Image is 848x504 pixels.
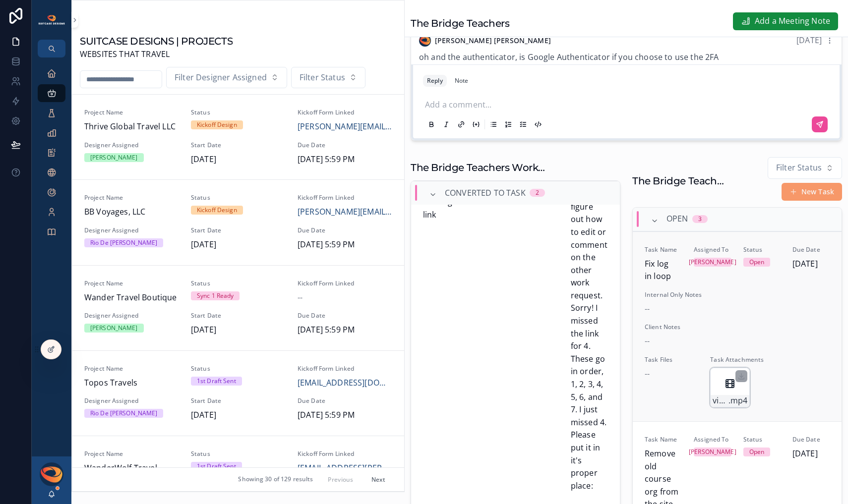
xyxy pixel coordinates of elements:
[90,238,157,247] div: Rio De [PERSON_NAME]
[72,179,404,265] a: Project NameBB Voyages, LLCStatusKickoff DesignKickoff Form Linked[PERSON_NAME][EMAIL_ADDRESS][DO...
[536,189,539,197] div: 2
[298,450,392,458] span: Kickoff Form Linked
[191,141,286,149] span: Start Date
[84,120,179,133] span: Thrive Global Travel LLC
[72,95,404,179] a: Project NameThrive Global Travel LLCStatusKickoff DesignKickoff Form Linked[PERSON_NAME][EMAIL_AD...
[411,16,509,30] h1: The Bridge Teachers
[84,365,179,373] span: Project Name
[749,448,764,456] div: Open
[238,476,313,484] span: Showing 30 of 129 results
[191,450,286,458] span: Status
[80,34,233,48] h1: SUITCASE DESIGNS | PROJECTS
[710,356,830,364] span: Task Attachments
[84,397,179,405] span: Designer Assigned
[435,36,551,46] span: [PERSON_NAME] [PERSON_NAME]
[298,153,392,166] span: [DATE] 5:59 PM
[197,377,236,386] div: 1st Draft Sent
[451,75,472,87] button: Note
[298,109,392,116] span: Kickoff Form Linked
[455,77,468,85] div: Note
[298,377,392,390] a: [EMAIL_ADDRESS][DOMAIN_NAME]
[364,472,392,487] button: Next
[298,120,392,133] a: [PERSON_NAME][EMAIL_ADDRESS][DOMAIN_NAME]
[689,258,736,267] div: [PERSON_NAME]
[298,409,392,422] span: [DATE] 5:59 PM
[743,436,781,444] span: Status
[298,226,392,234] span: Due Date
[197,462,236,471] div: 1st Draft Sent
[645,368,650,381] span: --
[191,312,286,320] span: Start Date
[84,280,179,287] span: Project Name
[80,48,233,61] span: WEBSITES THAT TRAVEL
[84,377,179,390] span: Topos Travels
[197,206,237,215] div: Kickoff Design
[191,397,286,405] span: Start Date
[743,246,781,254] span: Status
[298,206,392,219] a: [PERSON_NAME][EMAIL_ADDRESS][DOMAIN_NAME]
[298,238,392,251] span: [DATE] 5:59 PM
[733,12,838,30] button: Add a Meeting Note
[298,280,392,287] span: Kickoff Form Linked
[175,71,267,84] span: Filter Designer Assigned
[191,365,286,373] span: Status
[419,52,719,62] span: oh and the authenticator, is Google Authenticator if you choose to use the 2FA
[298,312,392,320] span: Due Date
[713,394,728,407] span: video1117920586
[632,174,729,188] h1: The Bridge Teachers Tasks
[645,356,698,364] span: Task Files
[84,312,179,320] span: Designer Assigned
[84,141,179,149] span: Designer Assigned
[90,324,138,333] div: [PERSON_NAME]
[782,183,842,201] button: New Task
[84,291,179,304] span: Wander Travel Boutique
[300,71,345,84] span: Filter Status
[698,215,702,223] div: 3
[694,436,731,444] span: Assigned To
[645,335,650,348] span: --
[666,213,688,225] span: Open
[191,238,286,251] span: [DATE]
[796,35,822,46] span: [DATE]
[197,120,237,129] div: Kickoff Design
[749,258,764,267] div: Open
[792,258,830,271] span: [DATE]
[291,67,365,89] button: Select Button
[298,397,392,405] span: Due Date
[645,291,830,299] span: Internal Only Notes
[776,162,822,174] span: Filter Status
[298,324,392,336] span: [DATE] 5:59 PM
[90,409,157,418] div: Rio De [PERSON_NAME]
[32,57,71,456] div: scrollable content
[38,14,65,25] img: App logo
[792,246,830,254] span: Due Date
[689,448,736,456] div: [PERSON_NAME]
[728,394,748,407] span: .mp4
[633,231,842,421] a: Task NameFix log in loopAssigned To[PERSON_NAME]StatusOpenDue Date[DATE]Internal Only Notes--Clie...
[411,161,546,174] h1: The Bridge Teachers Work Requests
[72,265,404,350] a: Project NameWander Travel BoutiqueStatusSync 1 ReadyKickoff Form Linked--Designer Assigned[PERSON...
[166,67,287,89] button: Select Button
[445,187,526,200] span: Converted to Task
[84,450,179,458] span: Project Name
[84,462,179,475] span: WanderWolf Travel
[645,258,682,283] span: Fix log in loop
[84,109,179,116] span: Project Name
[84,194,179,202] span: Project Name
[755,15,830,28] span: Add a Meeting Note
[191,194,286,202] span: Status
[298,141,392,149] span: Due Date
[423,75,447,87] button: Reply
[792,436,830,444] span: Due Date
[197,291,234,300] div: Sync 1 Ready
[191,409,286,422] span: [DATE]
[191,109,286,116] span: Status
[645,436,682,444] span: Task Name
[298,462,392,475] a: [EMAIL_ADDRESS][PERSON_NAME][DOMAIN_NAME]
[298,291,303,304] span: --
[191,324,286,336] span: [DATE]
